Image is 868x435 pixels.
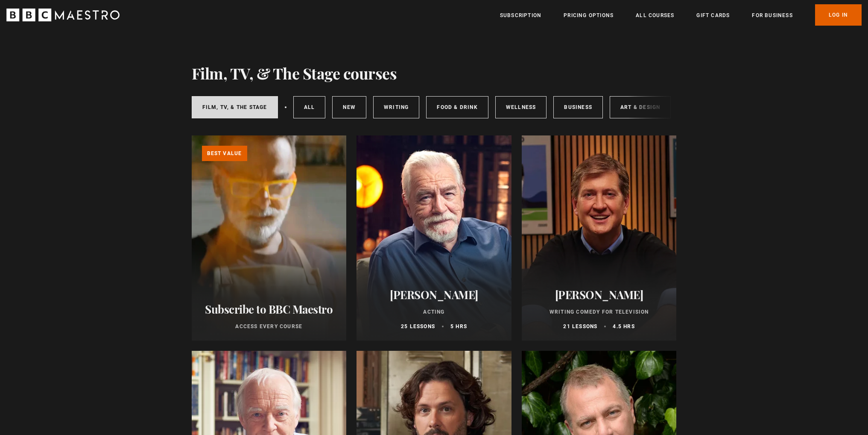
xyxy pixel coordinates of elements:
[401,323,435,330] p: 25 lessons
[696,11,730,20] a: Gift Cards
[192,64,397,82] h1: Film, TV, & The Stage courses
[293,96,326,118] a: All
[332,96,366,118] a: New
[815,4,862,26] a: Log In
[373,96,419,118] a: Writing
[500,4,862,26] nav: Primary
[500,11,541,20] a: Subscription
[367,288,501,301] h2: [PERSON_NAME]
[610,96,671,118] a: Art & Design
[192,96,278,118] a: Film, TV, & The Stage
[553,96,603,118] a: Business
[6,9,120,21] svg: BBC Maestro
[495,96,547,118] a: Wellness
[563,323,597,330] p: 21 lessons
[367,308,501,316] p: Acting
[357,135,511,341] a: [PERSON_NAME] Acting 25 lessons 5 hrs
[564,11,614,20] a: Pricing Options
[450,323,467,330] p: 5 hrs
[532,288,666,301] h2: [PERSON_NAME]
[636,11,674,20] a: All Courses
[532,308,666,316] p: Writing Comedy for Television
[522,135,677,341] a: [PERSON_NAME] Writing Comedy for Television 21 lessons 4.5 hrs
[752,11,792,20] a: For business
[613,323,634,330] p: 4.5 hrs
[202,146,247,161] p: Best value
[426,96,488,118] a: Food & Drink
